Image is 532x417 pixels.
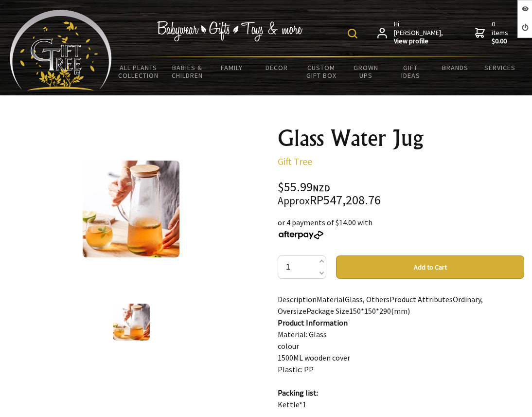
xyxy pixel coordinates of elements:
span: NZD [313,182,330,194]
img: Afterpay [278,231,324,239]
a: Gift Tree [278,155,312,167]
a: Brands [433,57,478,78]
a: Family [210,57,254,78]
h1: Glass Water Jug [278,127,524,150]
img: Glass Water Jug [83,161,179,257]
strong: $0.00 [492,37,510,46]
img: product search [348,29,357,38]
span: 0 items [492,19,510,46]
button: Add to Cart [336,255,524,279]
a: Services [478,57,522,78]
a: Custom Gift Box [299,57,344,86]
div: or 4 payments of $14.00 with [278,217,524,240]
img: Glass Water Jug [113,304,150,341]
span: Hi [PERSON_NAME], [394,20,444,46]
a: All Plants Collection [112,57,165,86]
p: Material: Glass colour 1500ML wooden cover Plastic: PP Kettle*1 [278,317,524,410]
small: Approx [278,194,310,207]
img: Babyware - Gifts - Toys and more... [10,10,112,91]
a: Grown Ups [344,57,389,86]
a: Gift Ideas [388,57,433,86]
a: Babies & Children [165,57,210,86]
a: Hi [PERSON_NAME],View profile [377,20,444,46]
div: $55.99 RP547,208.76 [278,181,524,207]
a: Decor [254,57,299,78]
strong: View profile [394,37,444,46]
strong: Packing list: [278,388,318,398]
strong: Product Information [278,318,348,327]
a: 0 items$0.00 [475,20,510,46]
img: Babywear - Gifts - Toys & more [157,21,303,41]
